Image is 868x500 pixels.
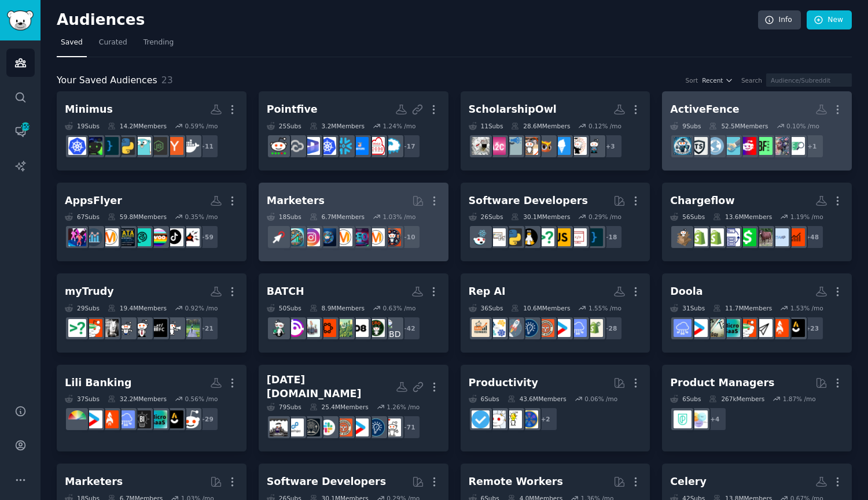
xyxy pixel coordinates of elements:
[65,376,131,390] div: Lili Banking
[488,319,506,337] img: SalesOperations
[185,395,218,403] div: 0.56 % /mo
[670,213,705,221] div: 56 Sub s
[318,228,336,246] img: digital_marketing
[367,137,385,155] img: oraclecloud
[334,418,352,436] img: EntrepreneurRideAlong
[771,228,789,246] img: AllAboutPayments
[270,137,288,155] img: sysadmin
[598,316,623,340] div: + 28
[690,228,708,246] img: DropshippingST
[662,365,852,452] a: Product Managers6Subs267kMembers1.87% /mo+4ProductManagementProductMgmt
[396,415,421,439] div: + 71
[318,418,336,436] img: Slack
[758,10,801,30] a: Info
[396,134,421,158] div: + 17
[99,38,127,48] span: Curated
[351,137,369,155] img: DevOpsLinks
[755,319,773,337] img: startups_promotion
[553,319,571,337] img: startup
[334,228,352,246] img: DigitalMarketing
[787,137,805,155] img: jobboardsearch
[182,137,200,155] img: docker
[182,319,200,337] img: findapath
[670,194,734,208] div: Chargeflow
[690,137,708,155] img: TrustAndSafety
[469,475,563,489] div: Remote Workers
[57,34,87,57] a: Saved
[783,395,816,403] div: 1.87 % /mo
[165,410,183,428] img: indianstartups
[65,213,100,221] div: 67 Sub s
[194,225,219,249] div: + 59
[165,319,183,337] img: freelance_forhire
[7,10,34,31] img: GummySearch logo
[68,137,86,155] img: kubernetes
[800,316,824,340] div: + 23
[472,228,490,246] img: reactjs
[65,304,100,312] div: 29 Sub s
[68,410,86,428] img: CRedit
[469,304,503,312] div: 36 Sub s
[690,319,708,337] img: startup
[117,319,135,337] img: hiring
[670,395,701,403] div: 6 Sub s
[755,228,773,246] img: Financialchargeback
[65,122,100,130] div: 19 Sub s
[534,407,558,431] div: + 2
[706,228,724,246] img: Dropshipping_Guide
[318,137,336,155] img: kubernetes
[674,228,692,246] img: dropship
[65,475,123,489] div: Marketers
[267,284,304,299] div: BATCH
[569,228,587,246] img: webdev
[461,183,650,262] a: Software Developers26Subs30.1MMembers0.29% /mo+18programmingwebdevjavascriptcscareerquestionslinu...
[259,183,448,262] a: Marketers18Subs6.7MMembers1.03% /mo+10socialmediamarketingSEODigitalMarketingdigital_marketingIns...
[334,137,352,155] img: SnowflakeComputing
[133,228,151,246] img: BusinessAnalytics
[511,213,570,221] div: 30.1M Members
[84,319,102,337] img: Accounting
[302,418,320,436] img: ProductivityTech
[706,319,724,337] img: tax
[674,410,692,428] img: ProductMgmt
[108,304,167,312] div: 19.4M Members
[553,137,571,155] img: lawschooladmissions
[702,76,723,84] span: Recent
[472,137,490,155] img: scholarships
[690,410,708,428] img: ProductManagement
[709,395,764,403] div: 267k Members
[101,228,119,246] img: GoogleAnalytics
[383,137,401,155] img: cloudgovernance
[670,102,739,117] div: ActiveFence
[790,213,823,221] div: 1.19 % /mo
[674,319,692,337] img: SaaS
[194,316,219,340] div: + 21
[165,137,183,155] img: ycombinator
[771,137,789,155] img: generativeAI
[472,319,490,337] img: salestechniques
[108,122,167,130] div: 14.2M Members
[670,304,705,312] div: 31 Sub s
[117,410,135,428] img: SaaS
[722,319,740,337] img: microsaas
[194,134,219,158] div: + 11
[387,403,420,411] div: 1.26 % /mo
[670,376,774,390] div: Product Managers
[709,122,768,130] div: 52.5M Members
[270,228,288,246] img: PPC
[504,228,522,246] img: Python
[57,365,247,452] a: Lili Banking37Subs32.2MMembers0.56% /mo+29salesindianstartupsmicrosaasBusiness_IdeasSaaSStartUpIn...
[65,395,100,403] div: 37 Sub s
[65,102,113,117] div: Minimus
[117,228,135,246] img: LearnDataAnalytics
[165,228,183,246] img: TikTokMarketing
[383,228,401,246] img: socialmedia
[569,137,587,155] img: college
[461,91,650,171] a: ScholarshipOwl11Subs28.6MMembers0.12% /mo+3CollegeRantcollegelawschooladmissionsScholarshipOwlInt...
[569,319,587,337] img: SaaS
[520,410,538,428] img: LifeProTips
[267,194,325,208] div: Marketers
[800,134,824,158] div: + 1
[101,319,119,337] img: RemoteWorkers
[302,137,320,155] img: Dynamics365FinOps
